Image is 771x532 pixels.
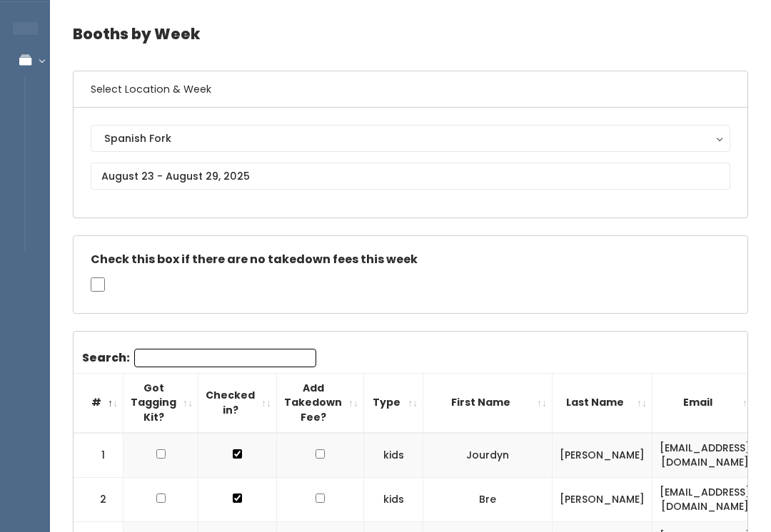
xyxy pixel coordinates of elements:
[652,374,758,433] th: Email: activate to sort column ascending
[652,478,758,522] td: [EMAIL_ADDRESS][DOMAIN_NAME]
[423,434,553,479] td: Jourdyn
[91,126,730,153] button: Spanish Fork
[277,374,364,433] th: Add Takedown Fee?: activate to sort column ascending
[553,374,652,433] th: Last Name: activate to sort column ascending
[74,374,124,433] th: #: activate to sort column descending
[364,434,423,479] td: kids
[553,434,652,479] td: [PERSON_NAME]
[423,374,553,433] th: First Name: activate to sort column ascending
[91,163,730,190] input: August 23 - August 29, 2025
[198,374,277,433] th: Checked in?: activate to sort column ascending
[104,131,717,147] div: Spanish Fork
[74,478,124,522] td: 2
[82,349,316,368] label: Search:
[652,434,758,479] td: [EMAIL_ADDRESS][DOMAIN_NAME]
[91,254,730,267] h5: Check this box if there are no takedown fees this week
[74,72,747,108] h6: Select Location & Week
[423,478,553,522] td: Bre
[124,374,198,433] th: Got Tagging Kit?: activate to sort column ascending
[73,15,748,54] h4: Booths by Week
[364,478,423,522] td: kids
[364,374,423,433] th: Type: activate to sort column ascending
[74,434,124,479] td: 1
[553,478,652,522] td: [PERSON_NAME]
[134,349,316,368] input: Search:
